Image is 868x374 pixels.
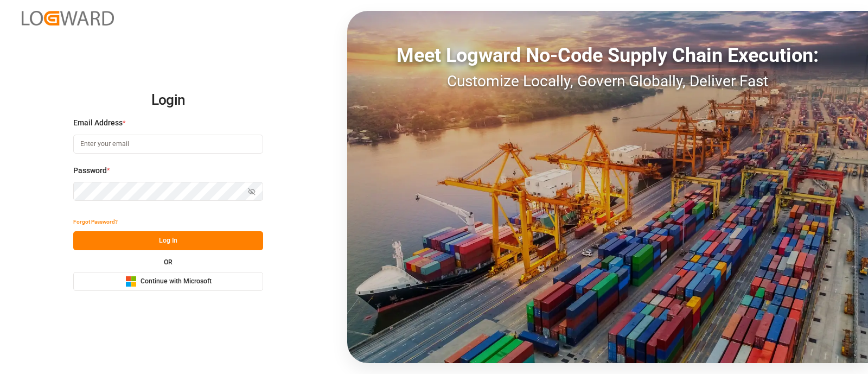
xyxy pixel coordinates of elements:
[347,41,868,70] div: Meet Logward No-Code Supply Chain Execution:
[73,165,107,176] span: Password
[73,212,118,231] button: Forgot Password?
[73,272,263,291] button: Continue with Microsoft
[22,11,114,26] img: Logward_new_orange.png
[347,70,868,93] div: Customize Locally, Govern Globally, Deliver Fast
[73,117,123,129] span: Email Address
[73,135,263,154] input: Enter your email
[164,259,173,265] small: OR
[141,277,212,287] span: Continue with Microsoft
[73,231,263,250] button: Log In
[73,83,263,118] h2: Login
